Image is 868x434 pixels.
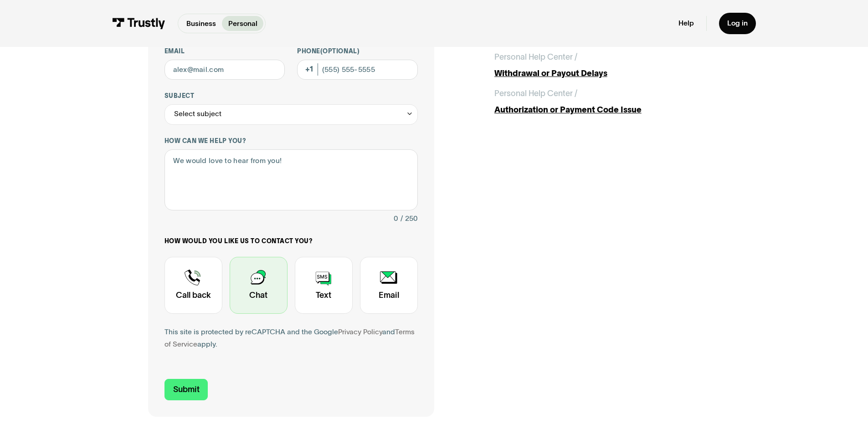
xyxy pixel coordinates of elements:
a: Help [678,19,694,28]
a: Terms of Service [164,328,415,348]
label: Subject [164,92,418,100]
span: (Optional) [320,48,360,55]
label: How would you like us to contact you? [164,237,418,245]
div: 0 [394,213,398,225]
p: Personal [228,18,257,29]
input: Submit [164,379,208,400]
div: / 250 [401,213,418,225]
a: Business [180,16,222,31]
div: Select subject [164,104,418,125]
a: Personal [222,16,263,31]
div: Log in [727,19,748,28]
div: Personal Help Center / [494,51,577,63]
label: How can we help you? [164,137,418,145]
label: Phone [297,47,418,56]
a: Personal Help Center /Withdrawal or Payout Delays [494,51,720,80]
img: Trustly Logo [112,18,165,29]
a: Personal Help Center /Authorization or Payment Code Issue [494,87,720,116]
div: Withdrawal or Payout Delays [494,67,720,80]
form: Contact Trustly Support [164,2,418,400]
input: alex@mail.com [164,60,285,80]
a: Log in [719,13,756,34]
div: Select subject [174,108,221,120]
div: Authorization or Payment Code Issue [494,104,720,116]
input: (555) 555-5555 [297,60,418,80]
div: This site is protected by reCAPTCHA and the Google and apply. [164,326,418,351]
a: Privacy Policy [338,328,382,336]
div: Personal Help Center / [494,87,577,100]
p: Business [186,18,216,29]
label: Email [164,47,285,56]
